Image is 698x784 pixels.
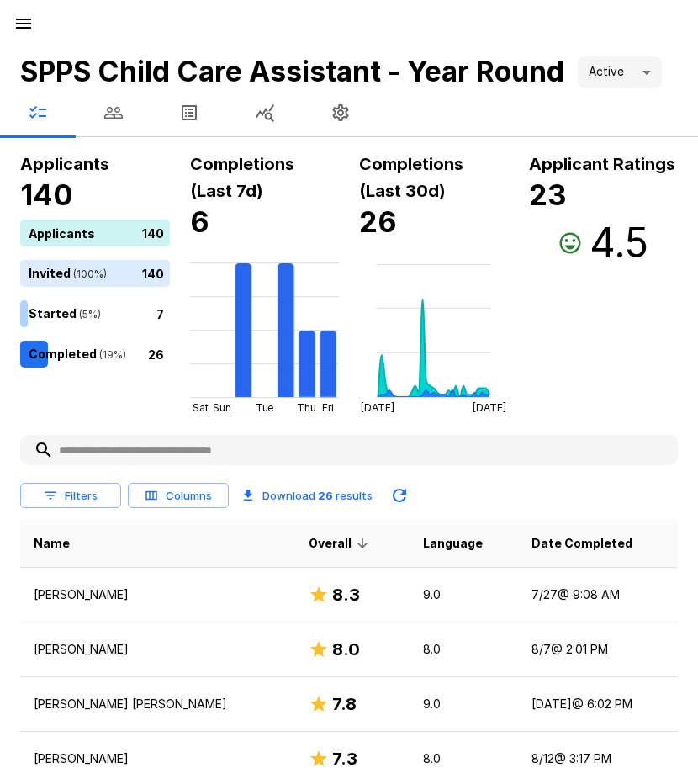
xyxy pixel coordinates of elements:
[190,204,209,239] b: 6
[34,641,282,658] p: [PERSON_NAME]
[518,677,678,732] td: [DATE] @ 6:02 PM
[361,401,394,414] tspan: [DATE]
[20,154,109,174] b: Applicants
[20,54,564,88] b: SPPS Child Care Assistant - Year Round
[359,204,397,239] b: 26
[332,745,357,772] h6: 7.3
[20,177,73,212] b: 140
[529,154,675,174] b: Applicant Ratings
[322,402,334,415] tspan: Fri
[235,479,379,512] button: Download 26 results
[518,622,678,677] td: 8/7 @ 2:01 PM
[148,345,164,363] p: 26
[34,586,282,603] p: [PERSON_NAME]
[590,220,648,267] h3: 4.5
[423,641,505,658] p: 8.0
[190,154,294,201] b: Completions (Last 7d)
[128,483,229,509] button: Columns
[332,636,360,663] h6: 8.0
[213,402,231,415] tspan: Sun
[423,750,505,767] p: 8.0
[518,568,678,622] td: 7/27 @ 9:08 AM
[423,696,505,712] p: 9.0
[142,224,164,241] p: 140
[332,691,357,718] h6: 7.8
[578,56,662,88] div: Active
[359,154,463,201] b: Completions (Last 30d)
[473,401,506,414] tspan: [DATE]
[34,750,282,767] p: [PERSON_NAME]
[318,489,333,502] b: 26
[142,264,164,282] p: 140
[20,483,121,509] button: Filters
[423,533,483,554] span: Language
[383,479,416,512] button: Updated Today - 9:30 AM
[34,696,282,712] p: [PERSON_NAME] [PERSON_NAME]
[531,533,632,554] span: Date Completed
[529,177,567,212] b: 23
[332,581,360,608] h6: 8.3
[255,402,273,415] tspan: Tue
[423,586,505,603] p: 9.0
[193,402,209,415] tspan: Sat
[309,533,373,554] span: Overall
[34,533,70,554] span: Name
[156,305,164,322] p: 7
[297,402,316,415] tspan: Thu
